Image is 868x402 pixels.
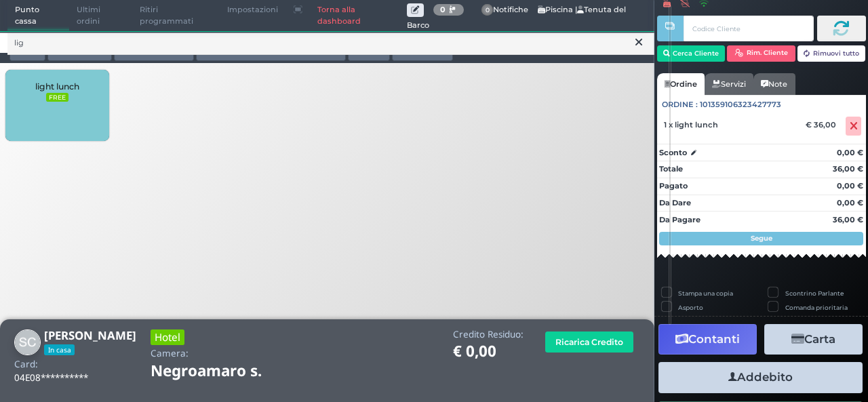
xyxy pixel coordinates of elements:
span: light lunch [35,81,79,92]
h1: Negroamaro s. [151,363,300,380]
strong: 36,00 € [833,164,863,174]
label: Comanda prioritaria [785,303,848,312]
div: € 36,00 [804,120,843,129]
input: Codice Cliente [684,16,813,41]
button: Cerca Cliente [657,45,726,62]
span: Ordine : [662,99,698,110]
strong: Sconto [659,147,687,159]
b: [PERSON_NAME] [44,327,136,343]
strong: 0,00 € [837,181,863,190]
h4: Credito Residuo: [453,329,524,340]
button: Rim. Cliente [727,45,795,62]
h3: Hotel [151,329,184,345]
button: Carta [764,324,863,355]
button: Ricarica Credito [545,331,633,353]
strong: Da Pagare [659,215,701,224]
button: Rimuovi tutto [797,45,866,62]
a: Note [753,73,795,95]
strong: Totale [659,164,683,174]
strong: 0,00 € [837,198,863,207]
button: Addebito [658,362,863,393]
h4: Camera: [151,348,189,359]
label: Asporto [678,303,703,312]
a: Servizi [705,73,753,95]
label: Scontrino Parlante [785,289,844,298]
button: Contanti [658,324,757,355]
b: 0 [440,5,446,14]
span: Ritiri programmati [132,1,220,31]
span: 101359106323427773 [700,99,781,110]
strong: Pagato [659,181,688,190]
a: Ordine [657,73,705,95]
span: 1 x light lunch [664,120,718,129]
label: Stampa una copia [678,289,733,298]
span: Punto cassa [7,1,70,31]
span: In casa [44,344,75,355]
strong: Segue [751,234,772,243]
strong: 0,00 € [837,148,863,157]
a: Torna alla dashboard [310,1,407,31]
h1: € 0,00 [453,343,524,360]
span: 0 [481,4,494,16]
strong: 36,00 € [833,215,863,224]
img: Simone Caldara [14,329,41,356]
input: Ricerca articolo [7,31,654,55]
h4: Card: [14,359,38,369]
small: FREE [46,93,68,102]
span: Ultimi ordini [69,1,132,31]
span: Impostazioni [220,1,285,20]
strong: Da Dare [659,198,691,207]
